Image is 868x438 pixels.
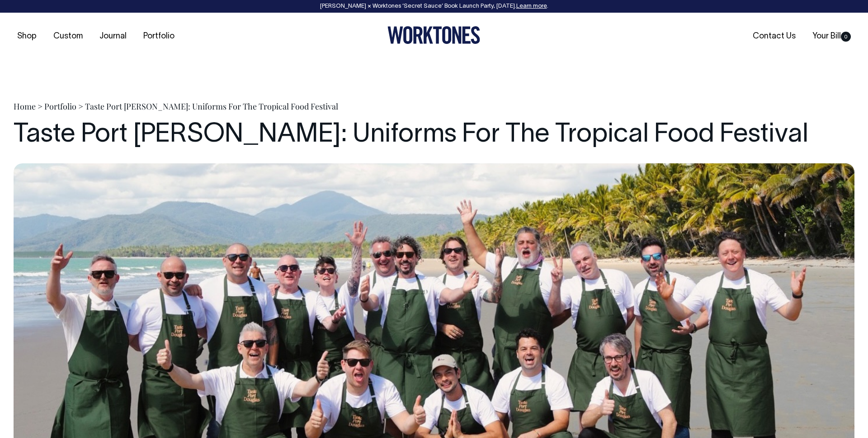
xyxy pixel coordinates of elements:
a: Portfolio [140,29,178,44]
span: Taste Port [PERSON_NAME]: Uniforms For The Tropical Food Festival [85,101,338,112]
a: Learn more [516,4,547,9]
a: Portfolio [44,101,76,112]
a: Your Bill0 [809,29,854,44]
a: Contact Us [749,29,799,44]
h1: Taste Port [PERSON_NAME]: Uniforms For The Tropical Food Festival [14,121,854,150]
a: Journal [96,29,130,44]
a: Home [14,101,36,112]
div: [PERSON_NAME] × Worktones ‘Secret Sauce’ Book Launch Party, [DATE]. . [9,3,859,10]
a: Custom [50,29,86,44]
span: > [78,101,83,112]
span: > [38,101,42,112]
a: Shop [14,29,40,44]
span: 0 [841,32,851,42]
